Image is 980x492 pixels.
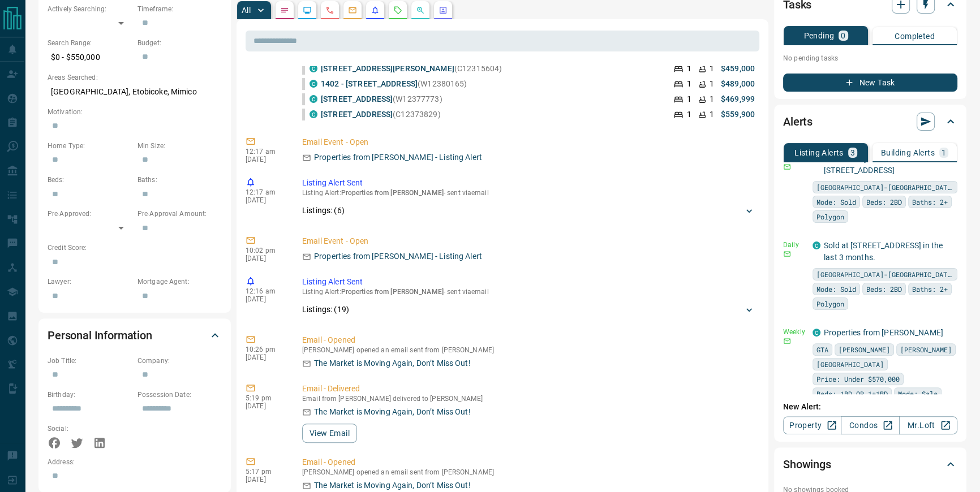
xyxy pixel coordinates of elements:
[813,241,820,249] div: condos.ca
[321,94,393,103] a: [STREET_ADDRESS]
[137,141,222,151] p: Min Size:
[824,241,943,262] a: Sold at [STREET_ADDRESS] in the last 3 months.
[48,322,222,349] div: Personal Information
[783,163,791,171] svg: Email
[48,38,132,48] p: Search Range:
[246,148,285,156] p: 12:17 am
[48,457,222,467] p: Address:
[48,209,132,219] p: Pre-Approved:
[721,93,755,105] p: $469,999
[687,63,691,75] p: 1
[816,344,828,355] span: GTA
[816,196,856,208] span: Mode: Sold
[341,288,444,296] span: Properties from [PERSON_NAME]
[783,401,957,413] p: New Alert:
[850,149,855,157] p: 3
[242,6,251,14] p: All
[687,109,691,120] p: 1
[783,113,813,131] h2: Alerts
[393,6,402,15] svg: Requests
[783,327,806,337] p: Weekly
[721,109,755,120] p: $559,900
[783,240,806,250] p: Daily
[302,395,755,403] p: Email from [PERSON_NAME] delivered to [PERSON_NAME]
[912,283,948,295] span: Baths: 2+
[439,6,448,15] svg: Agent Actions
[302,136,755,148] p: Email Event - Open
[841,416,899,434] a: Condos
[710,78,714,90] p: 1
[783,250,791,258] svg: Email
[783,455,831,473] h2: Showings
[314,152,482,163] p: Properties from [PERSON_NAME] - Listing Alert
[314,406,471,418] p: The Market is Moving Again, Don’t Miss Out!
[48,141,132,151] p: Home Type:
[310,95,317,103] div: condos.ca
[325,6,334,15] svg: Calls
[246,254,285,262] p: [DATE]
[246,353,285,361] p: [DATE]
[302,177,755,189] p: Listing Alert Sent
[310,80,317,88] div: condos.ca
[48,424,132,434] p: Social:
[416,6,425,15] svg: Opportunities
[710,109,714,120] p: 1
[687,78,691,90] p: 1
[246,196,285,204] p: [DATE]
[824,328,943,337] a: Properties from [PERSON_NAME]
[321,93,442,105] p: (W12377773)
[321,79,418,88] a: 1402 - [STREET_ADDRESS]
[816,182,953,193] span: [GEOGRAPHIC_DATA]-[GEOGRAPHIC_DATA]
[866,196,902,208] span: Beds: 2BD
[898,388,938,399] span: Mode: Sale
[137,175,222,185] p: Baths:
[813,329,820,336] div: condos.ca
[48,83,222,101] p: [GEOGRAPHIC_DATA], Etobicoke, Mimico
[816,283,856,295] span: Mode: Sold
[866,283,902,295] span: Beds: 2BD
[302,299,755,320] div: Listings: (19)
[314,251,482,262] p: Properties from [PERSON_NAME] - Listing Alert
[783,451,957,478] div: Showings
[48,277,132,287] p: Lawyer:
[246,476,285,484] p: [DATE]
[48,356,132,366] p: Job Title:
[816,359,884,370] span: [GEOGRAPHIC_DATA]
[721,63,755,75] p: $459,000
[48,390,132,400] p: Birthday:
[839,344,890,355] span: [PERSON_NAME]
[246,346,285,353] p: 10:26 pm
[302,383,755,395] p: Email - Delivered
[302,334,755,346] p: Email - Opened
[816,298,844,309] span: Polygon
[321,64,454,73] a: [STREET_ADDRESS][PERSON_NAME]
[803,32,834,40] p: Pending
[721,78,755,90] p: $489,000
[280,6,289,15] svg: Notes
[246,394,285,402] p: 5:19 pm
[137,209,222,219] p: Pre-Approval Amount:
[841,32,845,40] p: 0
[302,276,755,288] p: Listing Alert Sent
[302,205,345,217] p: Listings: ( 6 )
[816,388,888,399] span: Beds: 1BD OR 1+1BD
[687,93,691,105] p: 1
[816,211,844,222] span: Polygon
[302,200,755,221] div: Listings: (6)
[783,50,957,67] p: No pending tasks
[321,63,502,75] p: (C12315604)
[48,48,132,67] p: $0 - $550,000
[321,78,467,90] p: (W12380165)
[310,64,317,72] div: condos.ca
[137,4,222,14] p: Timeframe:
[899,416,957,434] a: Mr.Loft
[710,93,714,105] p: 1
[314,480,471,491] p: The Market is Moving Again, Don’t Miss Out!
[881,149,935,157] p: Building Alerts
[48,326,152,344] h2: Personal Information
[246,188,285,196] p: 12:17 am
[710,63,714,75] p: 1
[246,402,285,410] p: [DATE]
[371,6,380,15] svg: Listing Alerts
[303,6,312,15] svg: Lead Browsing Activity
